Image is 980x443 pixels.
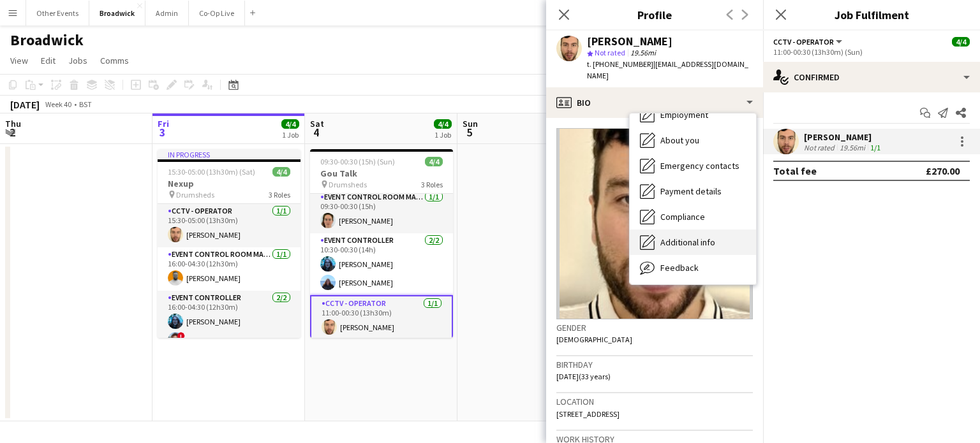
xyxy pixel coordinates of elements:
[630,178,756,204] div: Payment details
[546,87,763,118] div: Bio
[461,125,478,140] span: 5
[595,48,625,57] span: Not rated
[100,55,129,66] span: Comms
[837,143,868,152] div: 19.56mi
[660,262,699,273] span: Feedback
[870,143,880,152] app-skills-label: 1/1
[42,99,74,109] span: Week 40
[282,130,299,140] div: 1 Job
[628,48,658,57] span: 19.56mi
[546,6,763,23] h3: Profile
[952,37,970,47] span: 4/4
[5,52,33,69] a: View
[587,36,672,47] div: [PERSON_NAME]
[10,98,40,111] div: [DATE]
[310,118,324,129] span: Sat
[41,55,56,66] span: Edit
[158,149,301,338] app-job-card: In progress15:30-05:00 (13h30m) (Sat)4/4Nexup Drumsheds3 RolesCCTV - Operator1/115:30-05:00 (13h3...
[310,233,453,295] app-card-role: Event Controller2/210:30-00:30 (14h)[PERSON_NAME][PERSON_NAME]
[773,37,844,47] button: CCTV - Operator
[158,149,301,159] div: In progress
[556,409,620,419] span: [STREET_ADDRESS]
[773,37,834,47] span: CCTV - Operator
[5,118,21,129] span: Thu
[176,190,214,200] span: Drumsheds
[158,291,301,352] app-card-role: Event Controller2/216:00-04:30 (12h30m)[PERSON_NAME]![PERSON_NAME]
[310,149,453,338] app-job-card: 09:30-00:30 (15h) (Sun)4/4Gou Talk Drumsheds3 RolesEvent Control Room Manager1/109:30-00:30 (15h)...
[310,295,453,341] app-card-role: CCTV - Operator1/111:00-00:30 (13h30m)[PERSON_NAME]
[630,229,756,255] div: Additional info
[26,1,89,25] button: Other Events
[926,164,960,177] div: £270.00
[320,157,395,166] span: 09:30-00:30 (15h) (Sun)
[95,52,134,69] a: Comms
[556,396,753,407] h3: Location
[63,52,93,69] a: Jobs
[310,190,453,233] app-card-role: Event Control Room Manager1/109:30-00:30 (15h)[PERSON_NAME]
[556,359,753,370] h3: Birthday
[660,109,708,120] span: Employment
[630,204,756,229] div: Compliance
[308,125,324,140] span: 4
[89,1,145,25] button: Broadwick
[463,118,478,129] span: Sun
[660,160,739,171] span: Emergency contacts
[421,180,443,189] span: 3 Roles
[587,59,653,69] span: t. [PHONE_NUMBER]
[329,180,367,189] span: Drumsheds
[804,143,837,152] div: Not rated
[587,59,748,80] span: | [EMAIL_ADDRESS][DOMAIN_NAME]
[281,119,299,129] span: 4/4
[310,168,453,179] h3: Gou Talk
[630,280,756,306] div: Calendar
[630,153,756,178] div: Emergency contacts
[434,119,452,129] span: 4/4
[773,47,970,57] div: 11:00-00:30 (13h30m) (Sun)
[556,322,753,333] h3: Gender
[68,55,87,66] span: Jobs
[660,185,722,197] span: Payment details
[156,125,169,140] span: 3
[660,134,699,146] span: About you
[804,131,883,143] div: [PERSON_NAME]
[158,178,301,189] h3: Nexup
[3,125,21,140] span: 2
[556,128,753,319] img: Crew avatar or photo
[158,204,301,247] app-card-role: CCTV - Operator1/115:30-05:00 (13h30m)[PERSON_NAME]
[763,6,980,23] h3: Job Fulfilment
[79,99,92,109] div: BST
[630,255,756,280] div: Feedback
[630,127,756,153] div: About you
[189,1,245,25] button: Co-Op Live
[10,31,84,50] h1: Broadwick
[145,1,189,25] button: Admin
[425,157,443,166] span: 4/4
[660,236,715,248] span: Additional info
[660,211,705,222] span: Compliance
[10,55,28,66] span: View
[158,118,169,129] span: Fri
[763,62,980,92] div: Confirmed
[168,167,255,177] span: 15:30-05:00 (13h30m) (Sat)
[36,52,61,69] a: Edit
[556,335,632,344] span: [DEMOGRAPHIC_DATA]
[434,130,451,140] div: 1 Job
[773,164,817,177] div: Total fee
[177,332,185,340] span: !
[158,247,301,291] app-card-role: Event Control Room Manager1/116:00-04:30 (12h30m)[PERSON_NAME]
[556,372,611,381] span: [DATE] (33 years)
[272,167,290,177] span: 4/4
[269,190,290,200] span: 3 Roles
[630,102,756,127] div: Employment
